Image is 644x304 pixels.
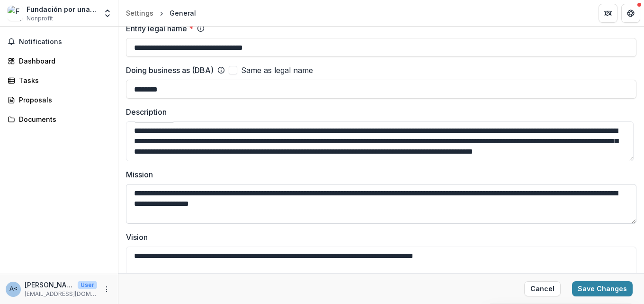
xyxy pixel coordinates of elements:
[101,4,114,23] button: Open entity switcher
[572,281,633,296] button: Save Changes
[25,280,74,290] p: [PERSON_NAME] <[EMAIL_ADDRESS][DOMAIN_NAME]>
[27,4,97,14] div: Fundación por una Nueva Solución, A.C.
[4,111,114,127] a: Documents
[599,4,617,23] button: Partners
[126,23,193,34] label: Entity legal name
[25,290,97,298] p: [EMAIL_ADDRESS][DOMAIN_NAME]
[19,75,107,85] div: Tasks
[19,95,107,105] div: Proposals
[126,106,631,118] label: Description
[621,4,640,23] button: Get Help
[126,169,631,180] label: Mission
[122,6,200,20] nav: breadcrumb
[8,6,23,21] img: Fundación por una Nueva Solución, A.C.
[4,73,114,88] a: Tasks
[170,8,196,18] div: General
[241,64,313,76] span: Same as legal name
[126,64,214,76] label: Doing business as (DBA)
[19,56,107,66] div: Dashboard
[126,231,631,243] label: Vision
[122,6,157,20] a: Settings
[4,34,114,49] button: Notifications
[4,53,114,69] a: Dashboard
[524,281,561,296] button: Cancel
[19,38,110,46] span: Notifications
[101,284,112,295] button: More
[27,14,53,23] span: Nonprofit
[126,8,153,18] div: Settings
[78,281,97,289] p: User
[19,114,107,124] div: Documents
[9,286,18,292] div: Aida Carrillo Hernández <acarrilloh@educampo.org.mx>
[4,92,114,108] a: Proposals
